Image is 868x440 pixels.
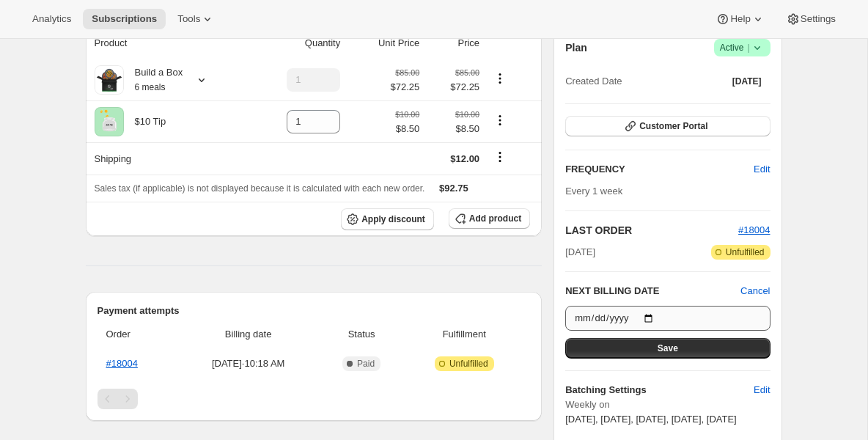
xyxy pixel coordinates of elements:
[738,224,770,235] a: #18004
[395,68,419,77] small: $85.00
[86,27,246,59] th: Product
[124,114,166,129] div: $10 Tip
[488,149,512,165] button: Shipping actions
[246,27,345,59] th: Quantity
[565,116,770,136] button: Customer Portal
[745,378,779,402] button: Edit
[449,358,488,370] span: Unfulfilled
[639,120,707,132] span: Customer Portal
[177,13,200,25] span: Tools
[488,112,512,128] button: Product actions
[565,284,740,298] h2: NEXT BILLING DATE
[95,65,124,95] img: product img
[726,246,765,258] span: Unfulfilled
[428,122,479,136] span: $8.50
[724,71,770,92] button: [DATE]
[745,158,779,181] button: Edit
[391,80,420,95] span: $72.25
[325,327,399,342] span: Status
[730,13,750,25] span: Help
[740,284,770,298] button: Cancel
[488,70,512,87] button: Product actions
[565,40,587,55] h2: Plan
[747,42,749,54] span: |
[801,13,836,25] span: Settings
[95,183,425,194] span: Sales tax (if applicable) is not displayed because it is calculated with each new order.
[32,13,71,25] span: Analytics
[361,213,425,225] span: Apply discount
[124,65,183,95] div: Build a Box
[707,9,773,29] button: Help
[169,9,224,29] button: Tools
[738,223,770,238] button: #18004
[181,327,316,342] span: Billing date
[106,358,138,369] a: #18004
[95,107,124,136] img: product img
[565,245,595,260] span: [DATE]
[565,186,622,197] span: Every 1 week
[428,80,479,95] span: $72.25
[23,9,80,29] button: Analytics
[181,356,316,371] span: [DATE] · 10:18 AM
[565,74,622,89] span: Created Date
[341,208,434,230] button: Apply discount
[98,318,177,351] th: Order
[754,162,770,177] span: Edit
[720,40,765,55] span: Active
[455,68,479,77] small: $85.00
[395,110,419,119] small: $10.00
[777,9,845,29] button: Settings
[565,414,737,425] span: [DATE], [DATE], [DATE], [DATE], [DATE]
[357,358,375,370] span: Paid
[455,110,479,119] small: $10.00
[732,76,762,87] span: [DATE]
[449,208,530,229] button: Add product
[98,389,531,409] nav: Pagination
[469,213,521,224] span: Add product
[83,9,166,29] button: Subscriptions
[450,153,479,164] span: $12.00
[407,327,521,342] span: Fulfillment
[135,82,166,92] small: 6 meals
[565,223,738,238] h2: LAST ORDER
[424,27,484,59] th: Price
[92,13,157,25] span: Subscriptions
[565,383,754,397] h6: Batching Settings
[565,338,770,359] button: Save
[565,397,770,412] span: Weekly on
[754,383,770,397] span: Edit
[658,342,678,354] span: Save
[439,183,468,194] span: $92.75
[395,122,419,136] span: $8.50
[98,304,531,318] h2: Payment attempts
[565,162,754,177] h2: FREQUENCY
[345,27,424,59] th: Unit Price
[86,142,246,175] th: Shipping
